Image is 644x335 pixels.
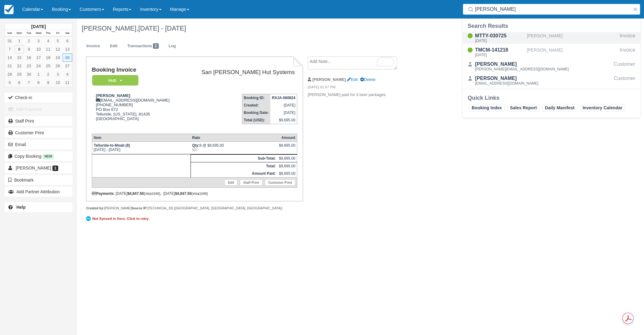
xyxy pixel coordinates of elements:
div: MTTY-030725 [475,32,524,40]
small: 1698 [152,192,159,195]
button: Bookmark [5,175,72,185]
a: 4 [63,70,72,78]
a: 13 [63,45,72,53]
a: 30 [24,70,34,78]
a: 18 [43,53,53,62]
a: 27 [63,62,72,70]
div: [PERSON_NAME] [527,32,617,44]
a: Invoice [82,40,105,52]
td: $9,695.00 [277,162,297,170]
a: 20 [63,53,72,62]
span: New [43,154,54,159]
a: TMCM-141218[DATE][PERSON_NAME]Invoice [463,46,640,58]
strong: RXJA-060824 [272,96,295,100]
td: $9,695.00 [277,170,297,178]
a: 24 [34,62,43,70]
a: 6 [14,78,24,87]
button: Check-in [5,93,72,103]
div: Search Results [468,22,635,30]
strong: Telluride-to-Moab (8) [94,143,130,148]
div: [DATE] [475,39,524,43]
em: Paid [92,75,138,86]
th: Sun [5,30,14,37]
td: [DATE] [270,109,297,116]
a: 23 [24,62,34,70]
a: 11 [63,78,72,87]
a: 2 [24,37,34,45]
th: Sat [63,30,72,37]
a: [PERSON_NAME][EMAIL_ADDRESS][DOMAIN_NAME]Customer [463,75,640,86]
a: Log [164,40,181,52]
a: 10 [34,45,43,53]
strong: Source IP: [131,206,148,210]
a: [PERSON_NAME][PERSON_NAME][EMAIL_ADDRESS][DOMAIN_NAME]Customer [463,61,640,72]
a: 26 [53,62,63,70]
div: [EMAIL_ADDRESS][DOMAIN_NAME] [475,82,538,85]
th: Sub-Total: [191,154,277,162]
a: 1 [34,70,43,78]
a: 28 [5,70,14,78]
th: Item [92,134,191,141]
div: [PERSON_NAME] [475,61,569,68]
span: 1 [52,165,58,171]
strong: Qty [192,143,199,148]
a: 22 [14,62,24,70]
strong: $4,847.50 [175,191,191,196]
button: Copy Booking New [5,151,72,161]
th: Total: [191,162,277,170]
em: [DATE] 01:57 PM [308,85,412,91]
a: Transactions2 [123,40,163,52]
strong: $4,847.50 [127,191,144,196]
strong: [PERSON_NAME] [96,93,130,98]
a: 31 [5,37,14,45]
b: Help [16,205,26,210]
p: [PERSON_NAME] paid for 3 beer packages [308,92,412,98]
a: Sales Report [507,104,539,111]
div: [DATE] [475,53,524,57]
strong: [PERSON_NAME] [312,77,346,82]
div: [PERSON_NAME] [TECHNICAL_ID] ([GEOGRAPHIC_DATA], [GEOGRAPHIC_DATA], [GEOGRAPHIC_DATA]) [86,206,303,211]
a: 8 [14,45,24,53]
a: MTTY-030725[DATE][PERSON_NAME]Invoice [463,32,640,44]
th: Booking ID: [242,94,270,102]
td: [DATE] - [DATE] [92,141,191,154]
h2: San [PERSON_NAME] Hut Systems [185,69,295,76]
a: 7 [5,45,14,53]
h1: [PERSON_NAME], [82,25,556,32]
a: 9 [43,78,53,87]
a: Delete [360,77,375,82]
th: Amount Paid: [191,170,277,178]
td: $9,695.00 [277,154,297,162]
a: 3 [34,37,43,45]
a: Edit [224,179,237,186]
th: Thu [43,30,53,37]
a: Help [5,202,72,212]
a: 25 [43,62,53,70]
th: Created: [242,102,270,109]
a: 14 [5,53,14,62]
div: [EMAIL_ADDRESS][DOMAIN_NAME] [PHONE_NUMBER] PO Box 672 Telluride, [US_STATE], 81435 [GEOGRAPHIC_D... [92,93,183,129]
td: $9,695.00 [270,116,297,124]
div: TMCM-141218 [475,46,524,54]
a: 11 [43,45,53,53]
th: Fri [53,30,63,37]
button: Add Payment [5,104,72,114]
a: Edit [105,40,122,52]
a: 5 [5,78,14,87]
a: 15 [14,53,24,62]
textarea: To enrich screen reader interactions, please activate Accessibility in Grammarly extension settings [308,57,397,69]
div: [PERSON_NAME][EMAIL_ADDRESS][DOMAIN_NAME] [475,67,569,71]
a: Edit [347,77,358,82]
div: [PERSON_NAME] [527,46,617,58]
a: 17 [34,53,43,62]
a: 21 [5,62,14,70]
th: Mon [14,30,24,37]
td: [DATE] [270,102,297,109]
strong: Payments [92,191,114,196]
th: Wed [34,30,43,37]
div: Customer [614,61,635,72]
div: : [DATE] (visa ), [DATE] (visa ) [92,191,297,196]
h1: Booking Invoice [92,67,183,73]
button: Add Partner Attribution [5,187,72,197]
a: Paid [92,75,136,86]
